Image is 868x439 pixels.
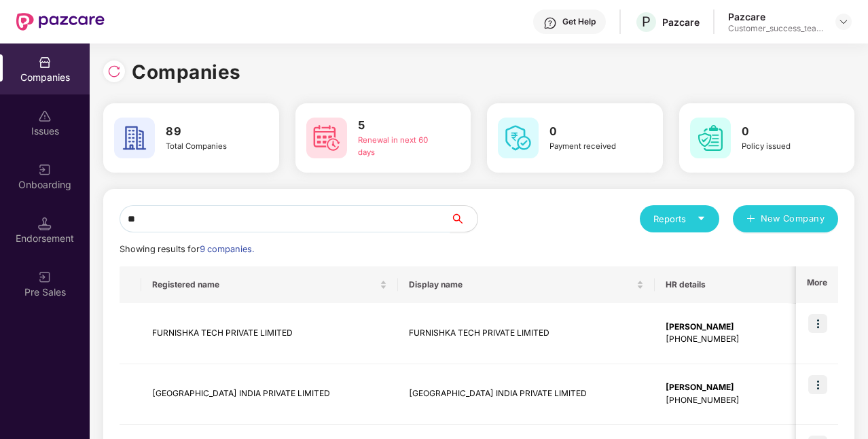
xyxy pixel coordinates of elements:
th: Display name [398,266,655,303]
img: svg+xml;base64,PHN2ZyBpZD0iUmVsb2FkLTMyeDMyIiB4bWxucz0iaHR0cDovL3d3dy53My5vcmcvMjAwMC9zdmciIHdpZH... [107,65,121,78]
div: [PHONE_NUMBER] [666,394,814,407]
div: Get Help [562,16,596,27]
span: search [450,213,477,224]
td: [GEOGRAPHIC_DATA] INDIA PRIVATE LIMITED [141,364,398,425]
img: svg+xml;base64,PHN2ZyBpZD0iSGVscC0zMngzMiIgeG1sbnM9Imh0dHA6Ly93d3cudzMub3JnLzIwMDAvc3ZnIiB3aWR0aD... [543,16,557,30]
th: Registered name [141,266,398,303]
span: caret-down [697,214,706,223]
div: [PHONE_NUMBER] [666,333,814,346]
img: svg+xml;base64,PHN2ZyB4bWxucz0iaHR0cDovL3d3dy53My5vcmcvMjAwMC9zdmciIHdpZHRoPSI2MCIgaGVpZ2h0PSI2MC... [114,118,155,158]
div: [PERSON_NAME] [666,381,814,394]
span: Showing results for [120,244,254,254]
div: Customer_success_team_lead [728,23,823,34]
h3: 0 [549,123,634,141]
div: Renewal in next 60 days [358,135,443,159]
div: [PERSON_NAME] [666,321,814,334]
span: Display name [409,279,634,290]
td: [GEOGRAPHIC_DATA] INDIA PRIVATE LIMITED [398,364,655,425]
span: 9 companies. [200,244,254,254]
img: svg+xml;base64,PHN2ZyB3aWR0aD0iMTQuNSIgaGVpZ2h0PSIxNC41IiB2aWV3Qm94PSIwIDAgMTYgMTYiIGZpbGw9Im5vbm... [38,217,52,230]
span: P [642,14,651,30]
div: Policy issued [742,141,827,153]
h1: Companies [132,57,241,87]
button: search [450,205,478,232]
td: FURNISHKA TECH PRIVATE LIMITED [398,303,655,364]
img: svg+xml;base64,PHN2ZyB3aWR0aD0iMjAiIGhlaWdodD0iMjAiIHZpZXdCb3g9IjAgMCAyMCAyMCIgZmlsbD0ibm9uZSIgeG... [38,163,52,177]
th: More [796,266,838,303]
img: icon [808,314,827,333]
div: Payment received [549,141,634,153]
img: svg+xml;base64,PHN2ZyBpZD0iSXNzdWVzX2Rpc2FibGVkIiB4bWxucz0iaHR0cDovL3d3dy53My5vcmcvMjAwMC9zdmciIH... [38,109,52,123]
img: svg+xml;base64,PHN2ZyB3aWR0aD0iMjAiIGhlaWdodD0iMjAiIHZpZXdCb3g9IjAgMCAyMCAyMCIgZmlsbD0ibm9uZSIgeG... [38,270,52,284]
div: Reports [653,212,706,226]
span: plus [746,214,755,225]
img: icon [808,375,827,394]
th: HR details [655,266,825,303]
td: FURNISHKA TECH PRIVATE LIMITED [141,303,398,364]
img: svg+xml;base64,PHN2ZyB4bWxucz0iaHR0cDovL3d3dy53My5vcmcvMjAwMC9zdmciIHdpZHRoPSI2MCIgaGVpZ2h0PSI2MC... [498,118,539,158]
div: Pazcare [728,10,823,23]
div: Total Companies [166,141,251,153]
img: svg+xml;base64,PHN2ZyB4bWxucz0iaHR0cDovL3d3dy53My5vcmcvMjAwMC9zdmciIHdpZHRoPSI2MCIgaGVpZ2h0PSI2MC... [690,118,731,158]
h3: 89 [166,123,251,141]
img: New Pazcare Logo [16,13,105,31]
button: plusNew Company [733,205,838,232]
img: svg+xml;base64,PHN2ZyB4bWxucz0iaHR0cDovL3d3dy53My5vcmcvMjAwMC9zdmciIHdpZHRoPSI2MCIgaGVpZ2h0PSI2MC... [306,118,347,158]
span: Registered name [152,279,377,290]
h3: 5 [358,117,443,135]
img: svg+xml;base64,PHN2ZyBpZD0iQ29tcGFuaWVzIiB4bWxucz0iaHR0cDovL3d3dy53My5vcmcvMjAwMC9zdmciIHdpZHRoPS... [38,56,52,69]
div: Pazcare [662,16,700,29]
img: svg+xml;base64,PHN2ZyBpZD0iRHJvcGRvd24tMzJ4MzIiIHhtbG5zPSJodHRwOi8vd3d3LnczLm9yZy8yMDAwL3N2ZyIgd2... [838,16,849,27]
span: New Company [761,212,825,226]
h3: 0 [742,123,827,141]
